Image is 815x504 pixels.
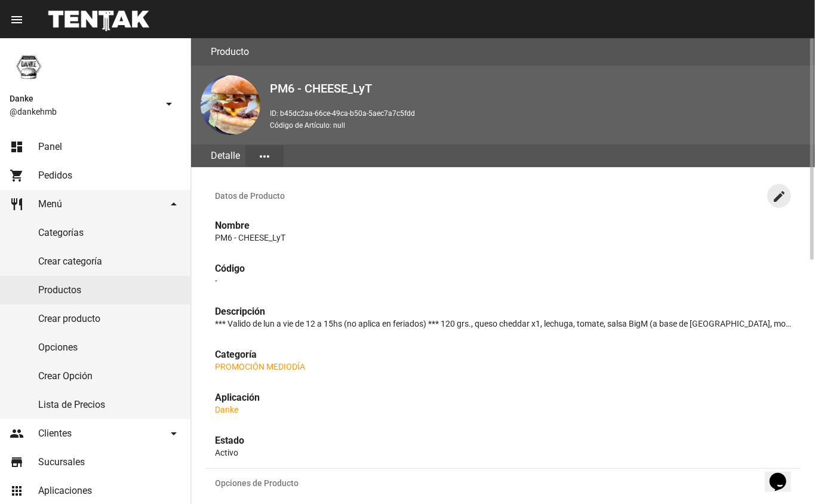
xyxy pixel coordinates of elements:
[215,349,257,360] strong: Categoría
[10,455,24,469] mat-icon: store
[38,170,72,182] span: Pedidos
[270,107,805,119] p: ID: b45dc2aa-66ce-49ca-b50a-5aec7a7c5fdd
[201,75,260,135] img: f4fd4fc5-1d0f-45c4-b852-86da81b46df0.png
[10,140,24,154] mat-icon: dashboard
[257,149,272,164] mat-icon: more_horiz
[215,447,791,459] p: Activo
[215,263,245,274] strong: Código
[10,106,157,118] span: @dankehmb
[270,79,805,98] h2: PM6 - CHEESE_LyT
[10,426,24,441] mat-icon: people
[245,145,284,167] button: Elegir sección
[205,145,245,167] div: Detalle
[38,428,72,440] span: Clientes
[10,91,157,106] span: Danke
[215,405,238,414] a: Danke
[10,484,24,498] mat-icon: apps
[211,44,249,60] h3: Producto
[10,48,48,86] img: 1d4517d0-56da-456b-81f5-6111ccf01445.png
[215,191,767,201] span: Datos de Producto
[215,220,250,231] strong: Nombre
[215,362,305,371] a: PROMOCIÓN MEDIODÍA
[10,13,24,27] mat-icon: menu
[767,184,791,208] button: Editar
[215,318,791,330] p: *** Valido de lun a vie de 12 a 15hs (no aplica en feriados) *** 120 grs., queso cheddar x1, lech...
[215,275,791,287] p: -
[10,168,24,183] mat-icon: shopping_cart
[772,189,786,204] mat-icon: create
[215,478,767,488] span: Opciones de Producto
[162,97,176,111] mat-icon: arrow_drop_down
[215,392,260,403] strong: Aplicación
[38,485,92,497] span: Aplicaciones
[215,435,244,446] strong: Estado
[270,119,805,131] p: Código de Artículo: null
[10,197,24,211] mat-icon: restaurant
[215,306,265,317] strong: Descripción
[38,198,62,210] span: Menú
[167,426,181,441] mat-icon: arrow_drop_down
[215,232,791,244] p: PM6 - CHEESE_LyT
[765,456,803,492] iframe: chat widget
[38,456,85,468] span: Sucursales
[167,197,181,211] mat-icon: arrow_drop_down
[38,141,62,153] span: Panel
